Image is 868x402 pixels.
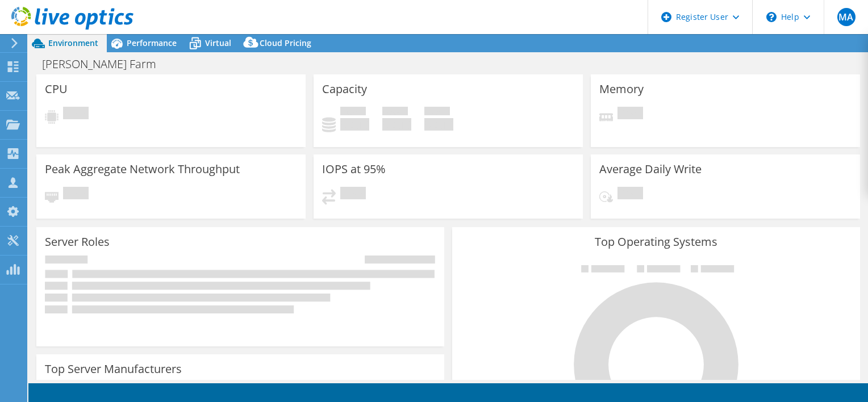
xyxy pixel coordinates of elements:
span: Performance [127,37,177,48]
h3: Top Operating Systems [461,236,852,248]
span: Pending [617,107,643,122]
span: Free [382,107,408,118]
h3: Memory [599,83,644,95]
svg: \n [766,12,777,22]
h3: Server Roles [45,236,110,248]
h3: Top Server Manufacturers [45,363,182,375]
h3: Peak Aggregate Network Throughput [45,163,240,175]
span: Environment [48,37,98,48]
h4: 0 GiB [424,118,453,131]
span: Used [340,107,366,118]
span: Virtual [205,37,231,48]
h4: 0 GiB [340,118,369,131]
h4: 0 GiB [382,118,411,131]
span: Pending [63,107,89,122]
span: Pending [63,187,89,202]
span: Pending [617,187,643,202]
span: Total [424,107,450,118]
span: MA [837,8,856,26]
h3: IOPS at 95% [322,163,386,175]
span: Pending [340,187,366,202]
span: Cloud Pricing [260,37,311,48]
h3: Average Daily Write [599,163,702,175]
h3: Capacity [322,83,367,95]
h3: CPU [45,83,68,95]
h1: [PERSON_NAME] Farm [37,58,174,70]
